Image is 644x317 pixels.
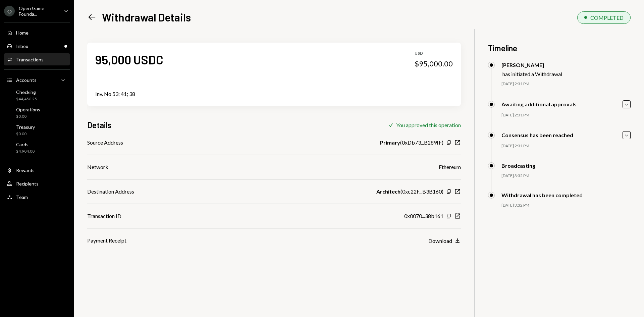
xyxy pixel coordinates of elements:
div: Operations [16,107,40,112]
div: Rewards [16,167,35,173]
div: Network [87,163,108,171]
div: O [4,6,15,16]
div: $4,904.00 [16,149,35,154]
a: Transactions [4,53,70,65]
div: [DATE] 3:32 PM [501,203,631,208]
b: Primary [380,139,400,147]
a: Operations$0.00 [4,105,70,121]
div: ( 0xc22F...B3B160 ) [376,188,443,196]
div: $95,000.00 [415,59,453,68]
div: Recipients [16,181,39,187]
div: Team [16,194,28,200]
div: Treasury [16,124,35,130]
div: [DATE] 2:31 PM [501,143,631,149]
div: Open Game Founda... [19,5,58,17]
a: Accounts [4,74,70,86]
a: Team [4,191,70,203]
div: Awaiting additional approvals [501,101,577,107]
div: Consensus has been reached [501,132,573,138]
div: USD [415,51,453,56]
div: Ethereum [439,163,461,171]
div: [DATE] 2:31 PM [501,112,631,118]
div: [DATE] 2:31 PM [501,81,631,87]
a: Treasury$0.00 [4,122,70,138]
div: COMPLETED [590,14,624,21]
div: Inbox [16,43,28,49]
a: Checking$44,456.25 [4,87,70,103]
div: Destination Address [87,188,134,196]
div: [DATE] 3:32 PM [501,173,631,179]
div: Source Address [87,139,123,147]
div: Home [16,30,29,36]
a: Home [4,27,70,39]
div: Broadcasting [501,162,535,169]
a: Inbox [4,40,70,52]
h3: Timeline [488,43,631,54]
div: 0x0070...38b161 [404,212,443,220]
div: Transactions [16,57,44,62]
div: 95,000 USDC [95,52,163,67]
a: Cards$4,904.00 [4,140,70,156]
div: Checking [16,89,37,95]
button: Download [428,237,461,245]
h3: Details [87,119,111,130]
div: Download [428,237,452,244]
div: [PERSON_NAME] [501,62,562,68]
div: You approved this operation [396,122,461,128]
div: $0.00 [16,131,35,137]
div: ( 0xDb73...B289fF ) [380,139,443,147]
a: Recipients [4,177,70,190]
div: Cards [16,142,35,147]
div: $0.00 [16,114,40,119]
div: Transaction ID [87,212,121,220]
b: Architech [376,188,400,196]
div: has initiated a Withdrawal [502,71,562,77]
div: $44,456.25 [16,96,37,102]
div: Withdrawal has been completed [501,192,583,198]
div: Inv. No 53; 41; 38 [95,90,453,98]
a: Rewards [4,164,70,176]
div: Payment Receipt [87,236,126,245]
div: Accounts [16,77,37,83]
h1: Withdrawal Details [102,10,191,24]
